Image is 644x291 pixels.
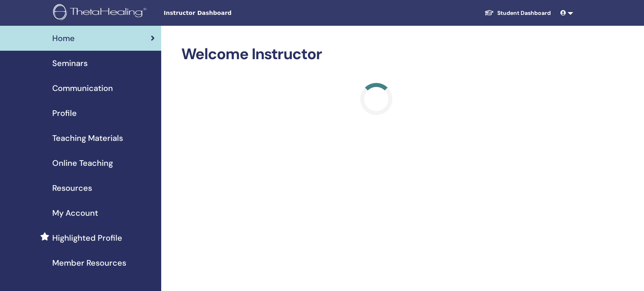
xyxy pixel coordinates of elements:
[52,32,75,44] span: Home
[478,6,557,21] a: Student Dashboard
[52,257,126,269] span: Member Resources
[52,132,123,144] span: Teaching Materials
[52,57,88,69] span: Seminars
[53,4,149,22] img: logo.png
[52,157,113,169] span: Online Teaching
[52,182,92,194] span: Resources
[484,9,494,16] img: graduation-cap-white.svg
[52,107,77,119] span: Profile
[52,232,122,244] span: Highlighted Profile
[181,45,572,64] h2: Welcome Instructor
[52,82,113,94] span: Communication
[164,9,284,17] span: Instructor Dashboard
[52,207,98,219] span: My Account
